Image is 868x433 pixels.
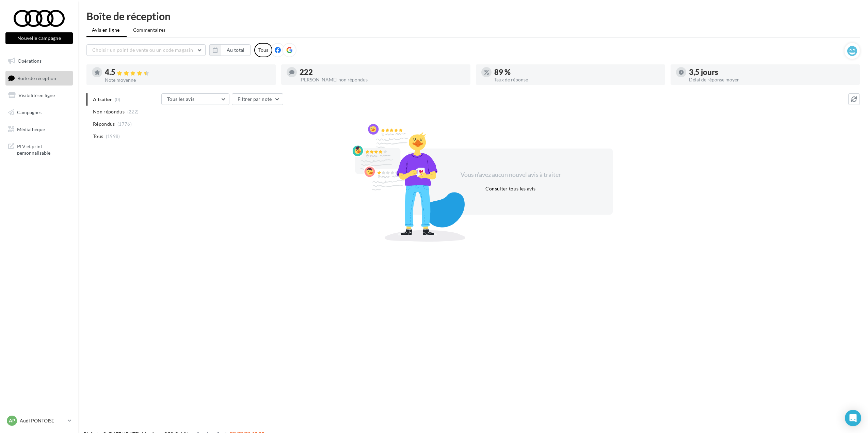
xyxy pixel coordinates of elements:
span: Choisir un point de vente ou un code magasin [92,47,193,53]
div: 222 [300,68,465,76]
button: Filtrer par note [232,93,283,105]
span: Tous les avis [167,96,195,102]
button: Nouvelle campagne [5,32,73,44]
span: Médiathèque [17,126,45,132]
span: PLV et print personnalisable [17,142,70,156]
span: Tous [93,133,103,140]
button: Tous les avis [161,93,229,105]
button: Au total [221,44,251,56]
span: Boîte de réception [17,75,56,81]
div: Taux de réponse [494,77,660,82]
p: Audi PONTOISE [20,417,65,424]
div: Note moyenne [105,78,270,82]
span: (1776) [117,121,132,127]
a: Visibilité en ligne [4,88,74,103]
a: PLV et print personnalisable [4,139,74,159]
span: (1998) [106,134,120,139]
div: 89 % [494,68,660,76]
div: Délai de réponse moyen [689,77,854,82]
a: Campagnes [4,105,74,120]
div: Boîte de réception [86,11,860,21]
a: Opérations [4,54,74,68]
div: [PERSON_NAME] non répondus [300,77,465,82]
span: Commentaires [133,27,166,33]
span: Visibilité en ligne [18,92,55,98]
span: Répondus [93,121,115,127]
button: Choisir un point de vente ou un code magasin [86,44,206,56]
div: Vous n'avez aucun nouvel avis à traiter [452,170,569,179]
div: 3,5 jours [689,68,854,76]
div: 4.5 [105,68,270,76]
span: Non répondus [93,108,125,115]
span: Opérations [18,58,42,64]
div: Tous [254,43,272,57]
button: Au total [209,44,251,56]
button: Consulter tous les avis [483,185,538,193]
a: AP Audi PONTOISE [5,414,73,427]
div: Open Intercom Messenger [845,410,861,426]
span: (222) [127,109,139,114]
span: Campagnes [17,109,42,115]
a: Boîte de réception [4,71,74,86]
span: AP [9,417,15,424]
a: Médiathèque [4,122,74,137]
